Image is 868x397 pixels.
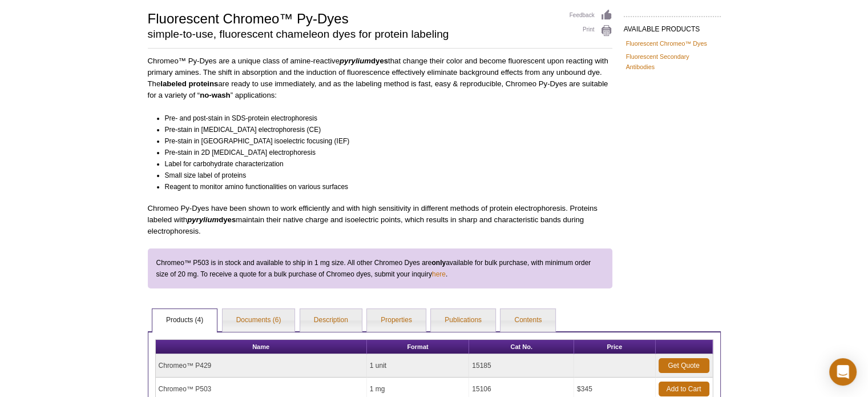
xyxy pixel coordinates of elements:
a: Description [300,309,362,332]
em: pyrylium [187,215,219,224]
li: Pre-stain in 2D [MEDICAL_DATA] electrophoresis [165,147,602,158]
li: Pre-stain in [GEOGRAPHIC_DATA] isoelectric focusing (IEF) [165,135,602,147]
li: Reagent to monitor amino functionalities on various surfaces [165,181,602,193]
div: Chromeo™ P503 is in stock and available to ship in 1 mg size. All other Chromeo Dyes are availabl... [148,248,612,288]
div: Open Intercom Messenger [829,358,857,386]
h2: simple-to-use, fluorescent chameleon dyes for protein labeling [148,29,558,39]
a: Print [570,25,612,37]
a: Feedback [570,9,612,22]
li: Pre-stain in [MEDICAL_DATA] electrophoresis (CE) [165,124,602,135]
h2: AVAILABLE PRODUCTS [624,16,721,37]
strong: no-wash [200,91,230,99]
li: Label for carbohydrate characterization [165,158,602,170]
th: Format [367,340,469,354]
em: pyrylium [340,57,371,65]
td: 1 unit [367,354,469,378]
li: Pre- and post-stain in SDS-protein electrophoresis [165,113,602,124]
a: Products (4) [152,309,217,332]
a: Add to Cart [659,382,709,396]
a: Get Quote [659,358,709,373]
strong: dyes [340,57,388,65]
th: Name [156,340,367,354]
th: Price [574,340,656,354]
a: Publications [431,309,495,332]
p: Chromeo™ Py-Dyes are a unique class of amine-reactive that change their color and become fluoresc... [148,55,612,101]
a: Documents (6) [223,309,295,332]
a: Fluorescent Secondary Antibodies [626,51,718,72]
li: Small size label of proteins [165,170,602,181]
strong: dyes [187,215,236,224]
strong: labeled proteins [160,79,218,88]
a: Properties [367,309,426,332]
strong: only [431,259,446,267]
th: Cat No. [469,340,574,354]
a: Fluorescent Chromeo™ Dyes [626,38,707,49]
td: Chromeo™ P429 [156,354,367,378]
td: 15185 [469,354,574,378]
h1: Fluorescent Chromeo™ Py-Dyes [148,9,558,26]
p: Chromeo Py-Dyes have been shown to work efficiently and with high sensitivity in different method... [148,203,612,237]
a: here [432,268,446,280]
a: Contents [500,309,555,332]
